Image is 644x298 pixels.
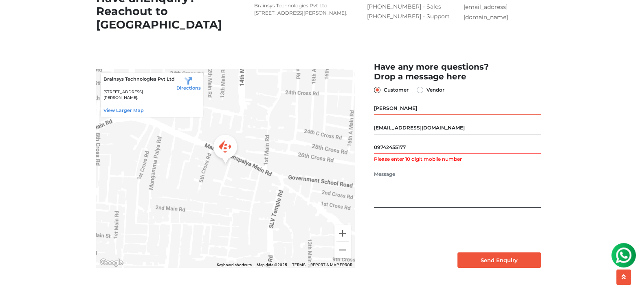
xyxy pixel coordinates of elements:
a: View larger map [103,107,144,113]
span: Reach [96,4,132,18]
label: Customer [384,85,409,95]
img: Google [98,257,125,268]
input: Mail Id [374,121,541,134]
a: Open this area in Google Maps (opens a new window) [98,257,125,268]
a: [EMAIL_ADDRESS][DOMAIN_NAME] [464,3,508,21]
p: Brainsys Technologies Pvt Ltd [103,76,176,83]
a: Directions [176,76,200,91]
input: Your Name [374,102,541,115]
a: [PHONE_NUMBER] - Sales [367,2,452,12]
span: Map data ©2025 [257,263,287,267]
button: Zoom out [334,242,351,258]
div: Boxigo [210,132,241,169]
iframe: reCAPTCHA [374,214,498,246]
a: Terms [292,263,306,267]
button: Keyboard shortcuts [217,262,252,268]
a: [PHONE_NUMBER] - Support [367,12,452,22]
label: Vendor [426,85,444,95]
button: Zoom in [334,225,351,241]
p: [STREET_ADDRESS][PERSON_NAME]. [103,89,176,101]
input: Send Enquiry [457,252,541,268]
a: Report a map error [310,263,352,267]
label: Please enter 10 digit mobile number [374,156,462,163]
input: Mobile No [374,141,541,154]
p: Brainsys Technologies Pvt Ltd, [STREET_ADDRESS][PERSON_NAME]. [254,2,352,17]
button: scroll up [616,270,631,285]
h2: Have any more questions? Drop a message here [374,62,541,81]
img: whatsapp-icon.svg [8,8,24,24]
